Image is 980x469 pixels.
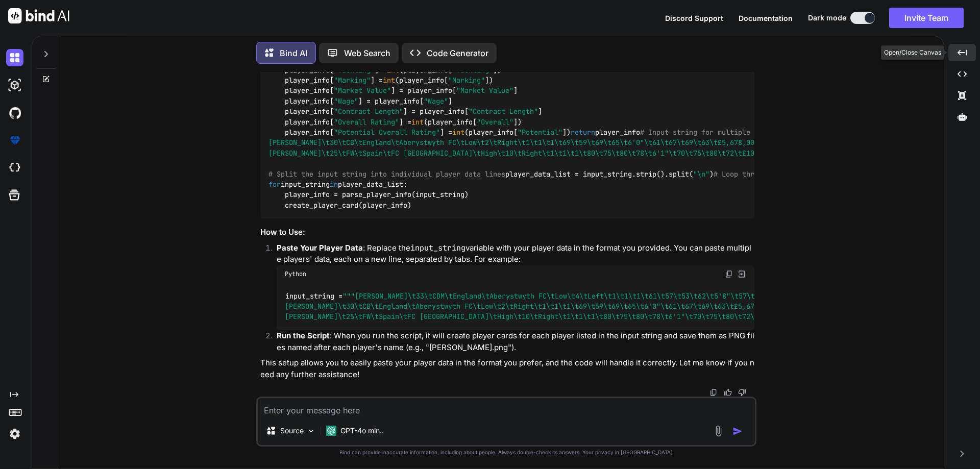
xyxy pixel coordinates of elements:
span: "Wage" [334,96,358,106]
img: settings [6,425,23,442]
button: Invite Team [889,8,964,28]
span: int [411,117,424,127]
span: # Input string for multiple players (paste your data here) [640,128,877,137]
span: "Marking" [448,76,485,85]
span: "Potential" [518,128,562,137]
p: Bind AI [280,47,307,59]
button: Documentation [739,13,793,23]
img: like [724,388,732,397]
span: for [268,180,281,189]
span: # Loop through each player's data and create a card [714,169,922,179]
strong: Run the Script [277,331,330,340]
button: Discord Support [665,13,723,23]
span: Documentation [739,14,793,22]
span: int [383,76,395,85]
span: "Potential Overall Rating" [334,128,440,137]
p: This setup allows you to easily paste your player data in the format you prefer, and the code wil... [260,357,754,380]
code: input_string = [285,291,947,323]
span: "Tackling" [452,65,493,75]
span: "Market Value" [456,86,513,95]
span: Dark mode [808,13,846,23]
p: Code Generator [427,47,488,59]
p: : When you run the script, it will create player cards for each player listed in the input string... [277,330,754,353]
img: attachment [713,425,724,437]
span: "\n" [693,169,709,179]
img: copy [709,388,718,397]
img: icon [732,426,743,436]
span: "Marking" [334,76,371,85]
img: Pick Models [307,427,315,435]
img: darkAi-studio [6,77,23,94]
span: in [330,180,338,189]
p: GPT-4o min.. [340,426,384,436]
span: "Contract Length" [334,107,403,116]
h3: How to Use: [260,227,754,238]
p: Web Search [344,47,390,59]
span: "Wage" [424,96,448,106]
img: githubDark [6,104,23,121]
span: "Overall" [477,117,513,127]
span: Python [285,270,306,278]
span: int [452,128,464,137]
img: Bind AI [8,8,69,23]
strong: Paste Your Player Data [277,243,363,253]
span: # Split the input string into individual player data lines [268,169,505,179]
code: input_string [410,243,465,253]
span: "Contract Length" [469,107,538,116]
span: "Tackling" [334,65,375,75]
img: cloudideIcon [6,159,23,177]
span: "Market Value" [334,86,391,95]
div: Open/Close Canvas [881,45,944,60]
span: "Overall Rating" [334,117,399,127]
p: Source [280,426,304,436]
img: Open in Browser [737,269,746,279]
img: copy [725,270,733,278]
span: Discord Support [665,14,723,22]
img: dislike [738,388,746,397]
img: GPT-4o mini [326,426,336,436]
p: : Replace the variable with your player data in the format you provided. You can paste multiple p... [277,242,754,265]
p: Bind can provide inaccurate information, including about people. Always double-check its answers.... [256,449,756,456]
span: """[PERSON_NAME]\t33\tCDM\tEngland\tAberystwyth FC\tLow\t4\tLeft\t1\t1\t1\t61\t57\t53\t62\t5'8"\t... [285,291,947,322]
span: return [571,128,595,137]
span: int [387,65,399,75]
img: premium [6,132,23,149]
img: darkChat [6,49,23,66]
